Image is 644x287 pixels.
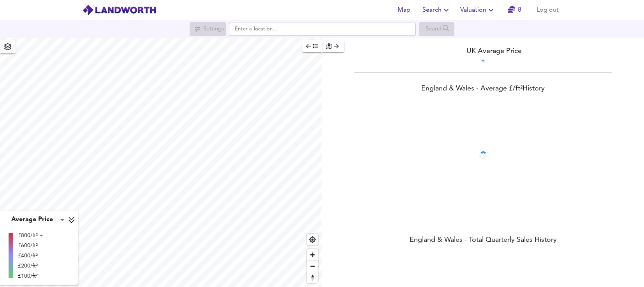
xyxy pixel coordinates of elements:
[419,22,454,36] div: Search for a location first or explore the map
[422,5,451,16] span: Search
[537,5,559,16] span: Log out
[229,23,416,36] input: Enter a location...
[457,2,499,18] button: Valuation
[508,5,521,16] a: 8
[394,5,413,16] span: Map
[82,4,157,16] img: logo
[502,2,527,18] button: 8
[391,2,416,18] button: Map
[190,22,226,36] div: Search for a location first or explore the map
[419,2,454,18] button: Search
[533,2,562,18] button: Log out
[307,272,318,283] button: Reset bearing to north
[322,235,644,246] div: England & Wales - Total Quarterly Sales History
[322,46,644,57] div: UK Average Price
[322,84,644,95] div: England & Wales - Average £/ ft² History
[18,232,43,239] div: £800/ft² +
[307,234,318,245] button: Find my location
[18,272,43,280] div: £100/ft²
[18,242,43,250] div: £600/ft²
[307,249,318,260] button: Zoom in
[307,260,318,272] button: Zoom out
[7,214,67,226] div: Average Price
[18,262,43,270] div: £200/ft²
[460,5,496,16] span: Valuation
[18,252,43,260] div: £400/ft²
